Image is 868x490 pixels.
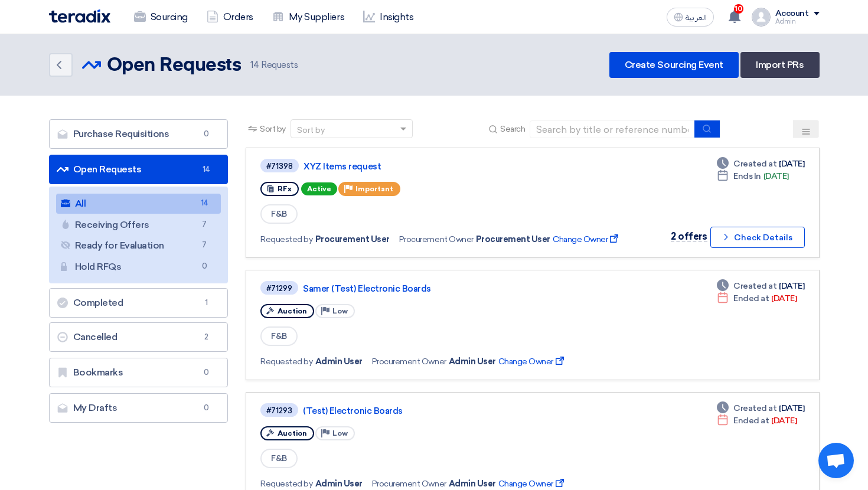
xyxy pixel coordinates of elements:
[263,4,354,30] a: My Suppliers
[49,393,229,423] a: My Drafts0
[372,478,446,490] span: Procurement Owner
[278,429,307,437] span: Auction
[752,8,771,27] img: profile_test.png
[260,326,298,346] span: F&B
[278,307,307,315] span: Auction
[199,297,213,309] span: 1
[476,233,550,246] span: Procurement User
[49,322,229,352] a: Cancelled2
[49,9,110,23] img: Teradix logo
[372,355,446,368] span: Procurement Owner
[775,9,809,19] div: Account
[717,170,789,182] div: [DATE]
[315,478,363,490] span: Admin User
[332,429,348,437] span: Low
[500,123,525,135] span: Search
[49,119,229,149] a: Purchase Requisitions0
[56,236,221,256] a: Ready for Evaluation
[449,355,496,368] span: Admin User
[717,280,804,292] div: [DATE]
[671,231,707,242] span: 2 offers
[199,367,213,378] span: 0
[399,233,474,246] span: Procurement Owner
[775,18,820,25] div: Admin
[266,162,293,170] div: #71398
[304,161,599,172] a: XYZ Items request
[332,307,348,315] span: Low
[303,406,598,416] a: (Test) Electronic Boards
[733,414,769,427] span: Ended at
[553,233,621,246] span: Change Owner
[303,283,598,294] a: Samer (Test) Electronic Boards
[717,158,804,170] div: [DATE]
[199,402,213,414] span: 0
[315,233,390,246] span: Procurement User
[197,4,263,30] a: Orders
[740,52,819,78] a: Import PRs
[49,288,229,318] a: Completed1
[266,407,292,414] div: #71293
[107,54,242,77] h2: Open Requests
[260,204,298,224] span: F&B
[667,8,714,27] button: العربية
[49,358,229,387] a: Bookmarks0
[355,185,393,193] span: Important
[686,14,707,22] span: العربية
[354,4,423,30] a: Insights
[199,164,213,175] span: 14
[717,402,804,414] div: [DATE]
[301,182,337,195] span: Active
[733,280,776,292] span: Created at
[449,478,496,490] span: Admin User
[260,449,298,468] span: F&B
[278,185,292,193] span: RFx
[197,197,211,210] span: 14
[710,227,805,248] button: Check Details
[609,52,739,78] a: Create Sourcing Event
[199,331,213,343] span: 2
[56,257,221,277] a: Hold RFQs
[260,355,312,368] span: Requested by
[498,478,566,490] span: Change Owner
[125,4,197,30] a: Sourcing
[260,233,312,246] span: Requested by
[260,478,312,490] span: Requested by
[250,58,298,72] span: Requests
[733,402,776,414] span: Created at
[315,355,363,368] span: Admin User
[731,292,797,305] span: [DATE]
[199,128,213,140] span: 0
[498,355,566,368] span: Change Owner
[733,158,776,170] span: Created at
[734,4,743,14] span: 10
[266,285,292,292] div: #71299
[733,292,769,305] span: Ended at
[56,215,221,235] a: Receiving Offers
[49,155,229,184] a: Open Requests14
[731,414,797,427] span: [DATE]
[260,123,286,135] span: Sort by
[56,194,221,214] a: All
[197,239,211,251] span: 7
[197,260,211,273] span: 0
[250,60,259,70] span: 14
[297,124,325,136] div: Sort by
[530,120,695,138] input: Search by title or reference number
[733,170,761,182] span: Ends In
[197,218,211,231] span: 7
[818,443,854,478] div: Open chat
